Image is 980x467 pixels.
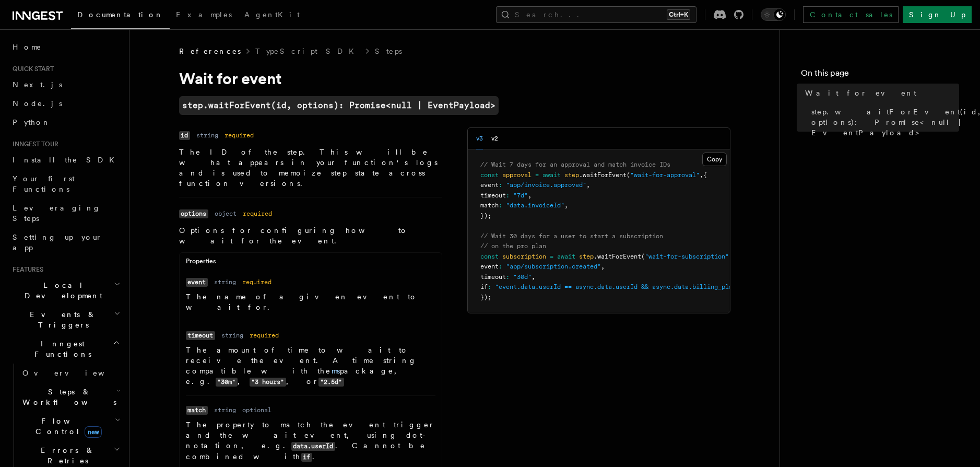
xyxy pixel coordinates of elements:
[186,406,208,415] code: match
[291,442,335,451] code: data.userId
[8,305,123,334] button: Events & Triggers
[702,153,727,166] button: Copy
[8,334,123,364] button: Inngest Functions
[186,331,215,340] code: timeout
[242,278,271,286] dd: required
[641,253,645,260] span: (
[803,6,899,23] a: Contact sales
[480,283,488,290] span: if
[179,131,190,140] code: id
[480,212,491,219] span: });
[594,253,641,260] span: .waitForEvent
[179,96,499,115] a: step.waitForEvent(id, options): Promise<null | EventPayload>
[502,253,546,260] span: subscription
[215,209,237,218] dd: object
[667,9,690,20] kbd: Ctrl+K
[506,263,601,270] span: "app/subscription.created"
[238,3,306,28] a: AgentKit
[244,10,300,19] span: AgentKit
[179,69,597,88] h1: Wait for event
[179,147,442,189] p: The ID of the step. This will be what appears in your function's logs and is used to memoize step...
[13,80,62,89] span: Next.js
[332,367,340,375] a: ms
[8,113,123,132] a: Python
[186,419,435,462] p: The property to match the event trigger and the wait event, using dot-notation, e.g. . Cannot be ...
[179,209,208,218] code: options
[8,338,113,359] span: Inngest Functions
[13,99,62,108] span: Node.js
[18,445,113,466] span: Errors & Retries
[579,253,594,260] span: step
[480,294,491,301] span: });
[13,42,42,52] span: Home
[480,273,506,281] span: timeout
[480,253,499,260] span: const
[71,3,170,29] a: Documentation
[645,253,729,260] span: "wait-for-subscription"
[761,8,786,21] button: Toggle dark mode
[506,273,510,281] span: :
[85,426,102,438] span: new
[506,192,510,199] span: :
[586,181,590,189] span: ,
[557,253,575,260] span: await
[8,65,54,73] span: Quick start
[535,171,539,179] span: =
[186,345,435,387] p: The amount of time to wait to receive the event. A time string compatible with the package, e.g. ...
[170,3,238,28] a: Examples
[499,263,502,270] span: :
[513,273,532,281] span: "30d"
[176,10,232,19] span: Examples
[250,378,286,387] code: "3 hours"
[243,209,272,218] dd: required
[601,263,605,270] span: ,
[499,202,502,209] span: :
[703,171,707,179] span: {
[18,412,123,441] button: Flow Controlnew
[480,161,670,168] span: // Wait 7 days for an approval and match invoice IDs
[8,265,43,274] span: Features
[480,192,506,199] span: timeout
[488,283,491,290] span: :
[8,228,123,257] a: Setting up your app
[8,276,123,305] button: Local Development
[13,204,101,223] span: Leveraging Steps
[179,225,442,246] p: Options for configuring how to wait for the event.
[8,38,123,56] a: Home
[700,171,703,179] span: ,
[8,199,123,228] a: Leveraging Steps
[513,192,528,199] span: "7d"
[627,171,630,179] span: (
[729,253,733,260] span: ,
[18,416,115,437] span: Flow Control
[491,128,498,149] button: v2
[502,171,532,179] span: approval
[476,128,483,149] button: v3
[496,6,696,23] button: Search...Ctrl+K
[18,387,116,407] span: Steps & Workflows
[8,150,123,169] a: Install the SDK
[250,331,279,340] dd: required
[8,94,123,113] a: Node.js
[805,88,916,98] span: Wait for event
[480,171,499,179] span: const
[22,369,130,377] span: Overview
[301,453,312,462] code: if
[480,242,546,250] span: // on the pro plan
[8,75,123,94] a: Next.js
[318,378,344,387] code: "2.5d"
[480,232,663,240] span: // Wait 30 days for a user to start a subscription
[255,46,360,56] a: TypeScript SDK
[18,382,123,412] button: Steps & Workflows
[807,102,959,142] a: step.waitForEvent(id, options): Promise<null | EventPayload>
[13,174,75,193] span: Your first Functions
[630,171,700,179] span: "wait-for-approval"
[579,171,627,179] span: .waitForEvent
[179,46,241,56] span: References
[499,181,502,189] span: :
[532,273,535,281] span: ,
[225,131,254,139] dd: required
[480,202,499,209] span: match
[180,257,442,270] div: Properties
[903,6,972,23] a: Sign Up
